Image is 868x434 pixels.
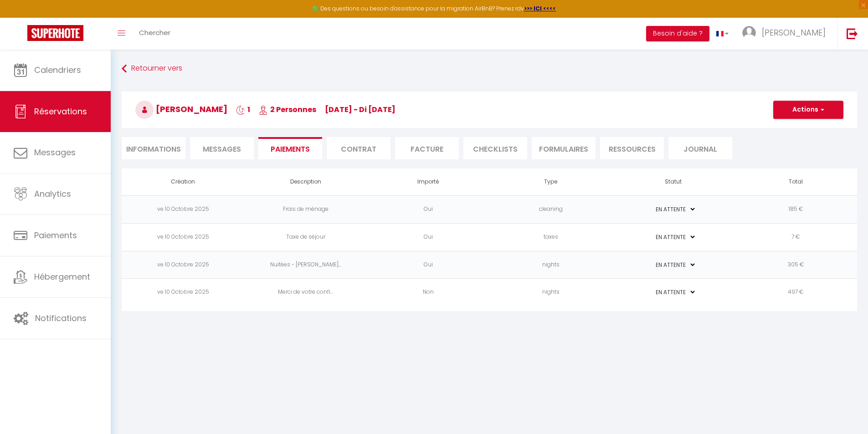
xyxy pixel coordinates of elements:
[244,223,367,251] td: Taxe de séjour
[367,251,489,279] td: Oui
[734,251,857,279] td: 305 €
[244,251,367,279] td: Nuitées - [PERSON_NAME]...
[258,137,322,159] li: Paiements
[122,137,185,159] li: Informations
[646,26,709,41] button: Besoin d'aide ?
[34,64,81,76] span: Calendriers
[524,5,556,12] a: >>> ICI <<<<
[122,168,244,195] th: Création
[735,18,837,50] a: ... [PERSON_NAME]
[668,137,732,159] li: Journal
[742,26,756,40] img: ...
[244,168,367,195] th: Description
[734,223,857,251] td: 7 €
[762,27,826,38] span: [PERSON_NAME]
[122,251,244,279] td: ve 10 Octobre 2025
[734,195,857,223] td: 185 €
[612,168,734,195] th: Statut
[122,195,244,223] td: ve 10 Octobre 2025
[34,147,76,158] span: Messages
[34,271,90,282] span: Hébergement
[132,18,177,50] a: Chercher
[489,168,612,195] th: Type
[773,101,843,119] button: Actions
[367,279,489,306] td: Non
[122,223,244,251] td: ve 10 Octobre 2025
[395,137,459,159] li: Facture
[236,104,250,115] span: 1
[734,168,857,195] th: Total
[325,104,395,115] span: [DATE] - di [DATE]
[244,279,367,306] td: Merci de votre confi...
[203,144,241,154] span: Messages
[463,137,527,159] li: CHECKLISTS
[367,168,489,195] th: Importé
[489,195,612,223] td: cleaning
[34,188,71,199] span: Analytics
[489,251,612,279] td: nights
[489,223,612,251] td: taxes
[35,312,87,324] span: Notifications
[122,279,244,306] td: ve 10 Octobre 2025
[34,230,77,241] span: Paiements
[244,195,367,223] td: Frais de ménage
[600,137,664,159] li: Ressources
[367,223,489,251] td: Oui
[259,104,316,115] span: 2 Personnes
[122,61,857,77] a: Retourner vers
[489,279,612,306] td: nights
[139,28,170,37] span: Chercher
[847,28,858,39] img: logout
[532,137,596,159] li: FORMULAIRES
[367,195,489,223] td: Oui
[327,137,390,159] li: Contrat
[734,279,857,306] td: 497 €
[27,25,83,41] img: Super Booking
[135,103,227,115] span: [PERSON_NAME]
[34,106,87,117] span: Réservations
